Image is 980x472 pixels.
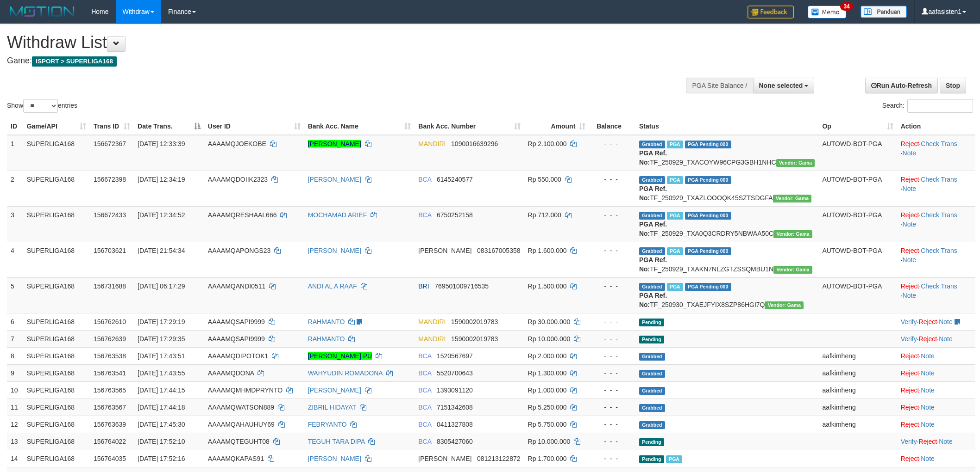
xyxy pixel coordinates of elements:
[639,336,664,343] span: Pending
[639,141,665,148] span: Grabbed
[23,347,90,364] td: SUPERLIGA168
[921,176,957,183] a: Check Trans
[921,421,935,428] a: Note
[818,135,897,171] td: AUTOWD-BOT-PGA
[940,78,966,93] a: Stop
[94,211,126,219] span: 156672433
[635,118,818,135] th: Status
[897,433,975,450] td: · ·
[639,404,665,412] span: Grabbed
[593,139,632,148] div: - - -
[901,211,919,219] a: Reject
[437,404,473,411] span: Copy 7151342608 to clipboard
[528,211,561,219] span: Rp 712.000
[685,176,731,184] span: PGA Pending
[308,404,356,411] a: ZIBRIL HIDAYAT
[418,386,431,394] span: BCA
[593,454,632,463] div: - - -
[773,266,812,274] span: Vendor URL: https://trx31.1velocity.biz
[23,364,90,381] td: SUPERLIGA168
[23,242,90,277] td: SUPERLIGA168
[7,364,23,381] td: 9
[528,438,571,445] span: Rp 10.000.000
[477,455,520,462] span: Copy 081213122872 to clipboard
[901,140,919,147] a: Reject
[776,159,815,167] span: Vendor URL: https://trx31.1velocity.biz
[23,313,90,330] td: SUPERLIGA168
[593,351,632,361] div: - - -
[94,247,126,254] span: 156703621
[818,416,897,433] td: aafkimheng
[138,211,185,219] span: [DATE] 12:34:52
[437,352,473,360] span: Copy 1520567697 to clipboard
[897,364,975,381] td: ·
[208,404,274,411] span: AAAAMQWATSON889
[903,221,917,228] a: Note
[818,206,897,242] td: AUTOWD-BOT-PGA
[818,242,897,277] td: AUTOWD-BOT-PGA
[437,369,473,377] span: Copy 5520700643 to clipboard
[477,247,520,254] span: Copy 083167005358 to clipboard
[138,352,185,360] span: [DATE] 17:43:51
[593,334,632,343] div: - - -
[304,118,415,135] th: Bank Acc. Name: activate to sort column ascending
[23,330,90,347] td: SUPERLIGA168
[840,2,853,11] span: 34
[919,335,937,343] a: Reject
[921,369,935,377] a: Note
[138,282,185,290] span: [DATE] 06:17:29
[901,352,919,360] a: Reject
[921,211,957,219] a: Check Trans
[7,433,23,450] td: 13
[32,56,117,67] span: ISPORT > SUPERLIGA168
[94,318,126,325] span: 156762610
[667,176,683,184] span: Marked by aafsoycanthlai
[528,140,567,147] span: Rp 2.100.000
[524,118,590,135] th: Amount: activate to sort column ascending
[897,313,975,330] td: · ·
[138,421,185,428] span: [DATE] 17:45:30
[667,212,683,220] span: Marked by aafsoycanthlai
[208,386,283,394] span: AAAAMQMHMDPRYNTO
[7,5,77,18] img: MOTION_logo.png
[23,277,90,313] td: SUPERLIGA168
[593,386,632,395] div: - - -
[94,386,126,394] span: 156763565
[208,352,268,360] span: AAAAMQDIPOTOK1
[23,206,90,242] td: SUPERLIGA168
[208,335,265,343] span: AAAAMQSAPI9999
[818,347,897,364] td: aafkimheng
[308,140,361,147] a: [PERSON_NAME]
[921,247,957,254] a: Check Trans
[308,386,361,394] a: [PERSON_NAME]
[7,398,23,416] td: 11
[451,335,498,343] span: Copy 1590002019783 to clipboard
[919,318,937,325] a: Reject
[7,242,23,277] td: 4
[94,335,126,343] span: 156762639
[94,176,126,183] span: 156672398
[208,421,275,428] span: AAAAMQAHAUHUY69
[437,386,473,394] span: Copy 1393091120 to clipboard
[90,118,134,135] th: Trans ID: activate to sort column ascending
[897,206,975,242] td: · ·
[903,292,917,299] a: Note
[635,135,818,171] td: TF_250929_TXACOYW96CPG3GBH1NHC
[308,421,347,428] a: FEBRYANTO
[897,242,975,277] td: · ·
[639,319,664,326] span: Pending
[418,438,431,445] span: BCA
[138,335,185,343] span: [DATE] 17:29:35
[639,387,665,395] span: Grabbed
[418,369,431,377] span: BCA
[138,386,185,394] span: [DATE] 17:44:15
[23,135,90,171] td: SUPERLIGA168
[818,171,897,206] td: AUTOWD-BOT-PGA
[901,176,919,183] a: Reject
[7,313,23,330] td: 6
[901,404,919,411] a: Reject
[897,398,975,416] td: ·
[685,283,731,291] span: PGA Pending
[882,99,973,113] label: Search:
[897,347,975,364] td: ·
